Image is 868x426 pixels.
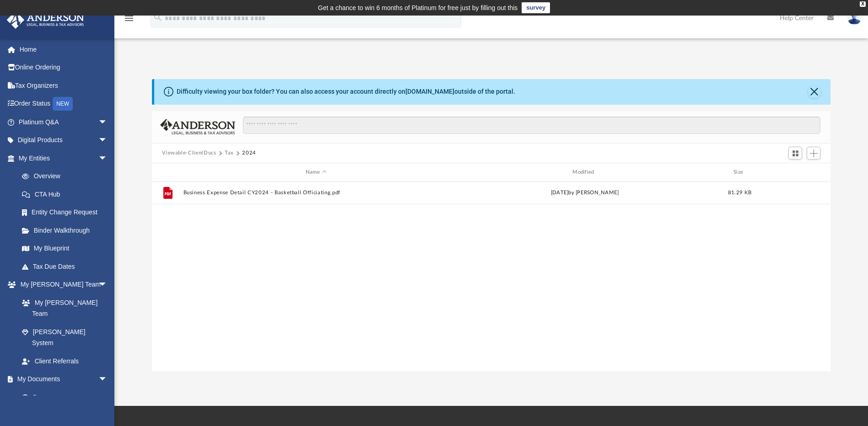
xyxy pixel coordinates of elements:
a: Binder Walkthrough [13,221,121,240]
img: Anderson Advisors Platinum Portal [4,11,87,29]
a: My [PERSON_NAME] Teamarrow_drop_down [6,276,117,294]
img: User Pic [847,11,861,25]
a: Overview [13,167,121,186]
div: Name [183,168,448,176]
div: Size [722,168,758,176]
i: menu [124,13,135,24]
input: Search files and folders [243,117,820,134]
div: Modified [452,168,717,176]
button: Add [807,147,820,160]
a: Home [6,40,121,59]
a: My Documentsarrow_drop_down [6,370,117,389]
button: Business Expense Detail CY2024 - Basketball Officiating.pdf [183,190,448,196]
a: Box [13,388,112,406]
a: Tax Organizers [6,76,121,95]
div: close [860,1,866,7]
a: Online Ordering [6,59,121,77]
span: arrow_drop_down [98,370,117,389]
i: search [153,12,163,22]
button: Switch to Grid View [788,147,802,160]
a: Entity Change Request [13,203,121,222]
button: 2024 [242,149,256,157]
div: id [762,168,826,176]
div: by [PERSON_NAME] [453,189,717,197]
div: Difficulty viewing your box folder? You can also access your account directly on outside of the p... [177,87,515,96]
a: My Entitiesarrow_drop_down [6,149,121,167]
a: My Blueprint [13,240,117,258]
button: Close [808,85,821,98]
a: [PERSON_NAME] System [13,323,117,352]
a: survey [522,2,550,13]
div: grid [152,181,830,371]
a: My [PERSON_NAME] Team [13,293,112,323]
a: Tax Due Dates [13,257,121,276]
div: Get a chance to win 6 months of Platinum for free just by filling out this [318,2,518,13]
a: menu [124,17,135,24]
span: arrow_drop_down [98,131,117,150]
span: [DATE] [551,191,569,196]
a: CTA Hub [13,185,121,203]
a: [DOMAIN_NAME] [405,88,454,95]
span: arrow_drop_down [98,276,117,294]
a: Client Referrals [13,352,117,370]
button: Tax [225,149,234,157]
div: id [156,168,179,176]
a: Platinum Q&Aarrow_drop_down [6,113,121,131]
span: arrow_drop_down [98,149,117,168]
a: Digital Productsarrow_drop_down [6,131,121,149]
span: arrow_drop_down [98,113,117,132]
span: 81.29 KB [728,191,751,196]
button: Viewable-ClientDocs [162,149,216,157]
div: NEW [53,97,73,111]
a: Order StatusNEW [6,95,121,113]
